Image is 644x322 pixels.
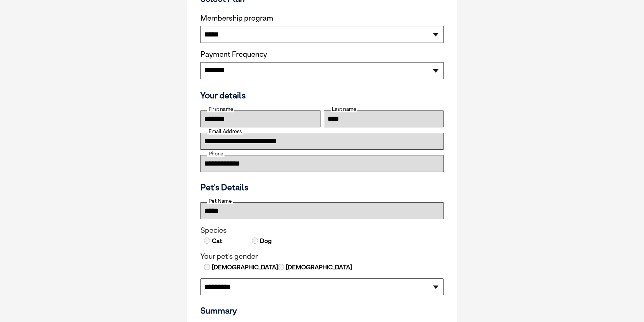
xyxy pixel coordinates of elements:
[200,50,267,59] label: Payment Frequency
[200,305,444,316] h3: Summary
[331,106,357,112] label: Last name
[207,106,234,112] label: First name
[200,226,444,235] legend: Species
[198,182,446,192] h3: Pet's Details
[207,128,243,134] label: Email Address
[200,90,444,100] h3: Your details
[200,14,444,23] label: Membership program
[207,151,224,157] label: Phone
[200,252,444,261] legend: Your pet's gender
